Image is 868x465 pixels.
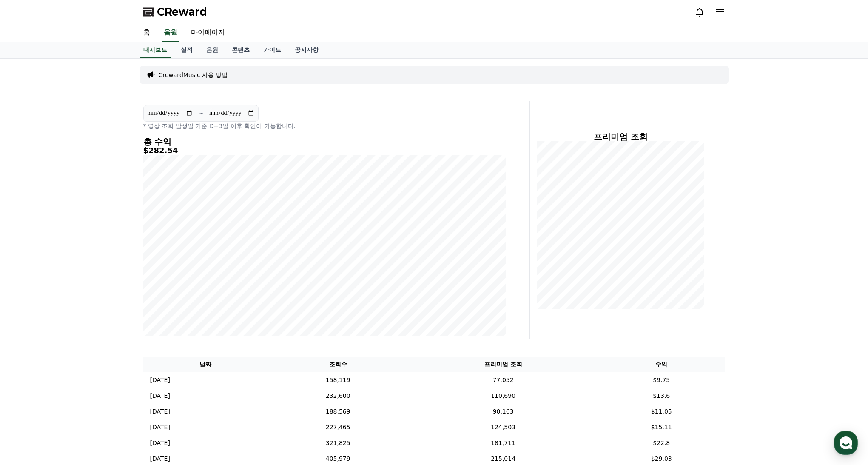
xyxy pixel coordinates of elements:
a: CReward [143,5,207,19]
a: CrewardMusic 사용 방법 [159,71,228,79]
p: [DATE] [150,391,170,400]
a: 음원 [162,24,179,42]
p: [DATE] [150,439,170,448]
td: 77,052 [408,372,598,388]
td: $11.05 [598,404,725,419]
h5: $282.54 [143,146,506,155]
td: $22.8 [598,435,725,451]
td: 158,119 [268,372,408,388]
th: 날짜 [143,357,268,372]
p: [DATE] [150,376,170,385]
a: 마이페이지 [184,24,232,42]
td: 227,465 [268,419,408,435]
h4: 프리미엄 조회 [537,132,705,141]
td: 232,600 [268,388,408,404]
p: [DATE] [150,423,170,432]
th: 프리미엄 조회 [408,357,598,372]
th: 조회수 [268,357,408,372]
p: ~ [198,108,204,118]
h4: 총 수익 [143,137,506,146]
a: 홈 [137,24,157,42]
a: 대시보드 [140,42,171,58]
span: CReward [157,5,207,19]
td: $9.75 [598,372,725,388]
td: 124,503 [408,419,598,435]
td: 110,690 [408,388,598,404]
p: [DATE] [150,454,170,463]
a: 콘텐츠 [225,42,256,58]
p: [DATE] [150,407,170,416]
td: 321,825 [268,435,408,451]
a: 가이드 [256,42,288,58]
td: 181,711 [408,435,598,451]
td: $15.11 [598,419,725,435]
th: 수익 [598,357,725,372]
a: 음원 [199,42,225,58]
td: 90,163 [408,404,598,419]
p: * 영상 조회 발생일 기준 D+3일 이후 확인이 가능합니다. [143,122,506,130]
a: 실적 [174,42,199,58]
td: $13.6 [598,388,725,404]
td: 188,569 [268,404,408,419]
a: 공지사항 [288,42,325,58]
